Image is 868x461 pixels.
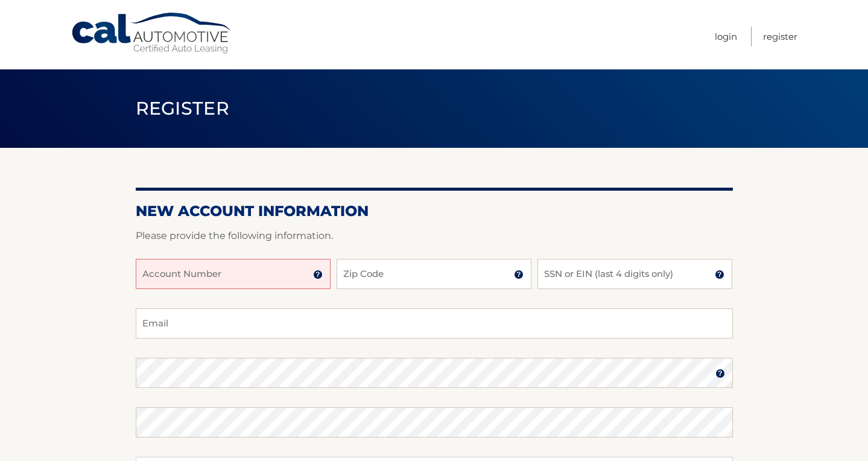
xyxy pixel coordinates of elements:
[715,27,737,46] a: Login
[136,227,733,244] p: Please provide the following information.
[514,270,524,279] img: tooltip.svg
[136,259,331,289] input: Account Number
[136,308,733,339] input: Email
[313,270,323,279] img: tooltip.svg
[136,202,733,220] h2: New Account Information
[715,270,724,279] img: tooltip.svg
[136,97,230,119] span: Register
[71,12,233,55] a: Cal Automotive
[337,259,531,289] input: Zip Code
[715,369,725,378] img: tooltip.svg
[537,259,732,289] input: SSN or EIN (last 4 digits only)
[763,27,797,46] a: Register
